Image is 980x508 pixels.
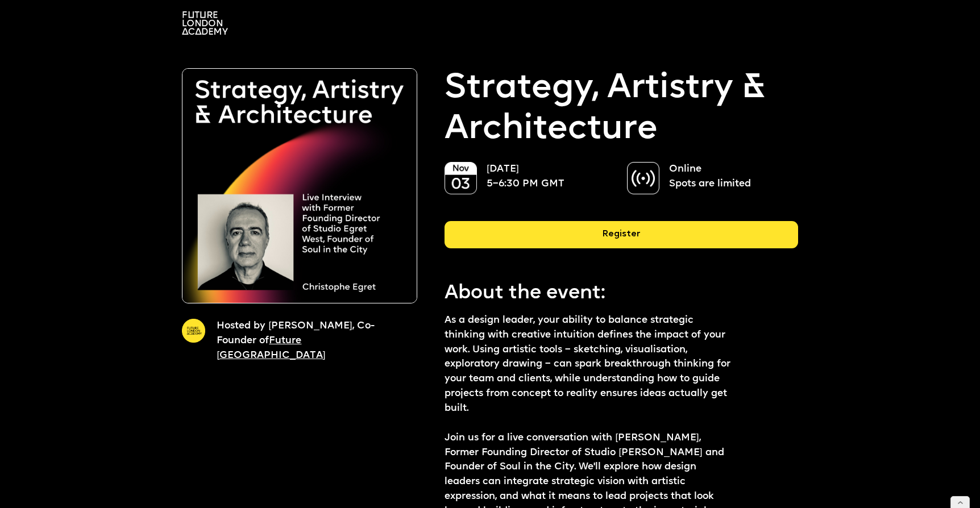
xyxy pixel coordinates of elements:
img: A yellow circle with Future London Academy logo [182,319,205,342]
p: Online Spots are limited [669,162,785,191]
a: Future [GEOGRAPHIC_DATA] [217,336,325,360]
div: Register [445,221,798,248]
p: Hosted by [PERSON_NAME], Co-Founder of [217,319,397,363]
p: About the event: [445,280,762,307]
p: [DATE] 5–6:30 PM GMT [487,162,603,191]
p: Strategy, Artistry & Architecture [445,68,798,151]
img: A logo saying in 3 lines: Future London Academy [182,11,228,35]
a: Register [445,221,798,257]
